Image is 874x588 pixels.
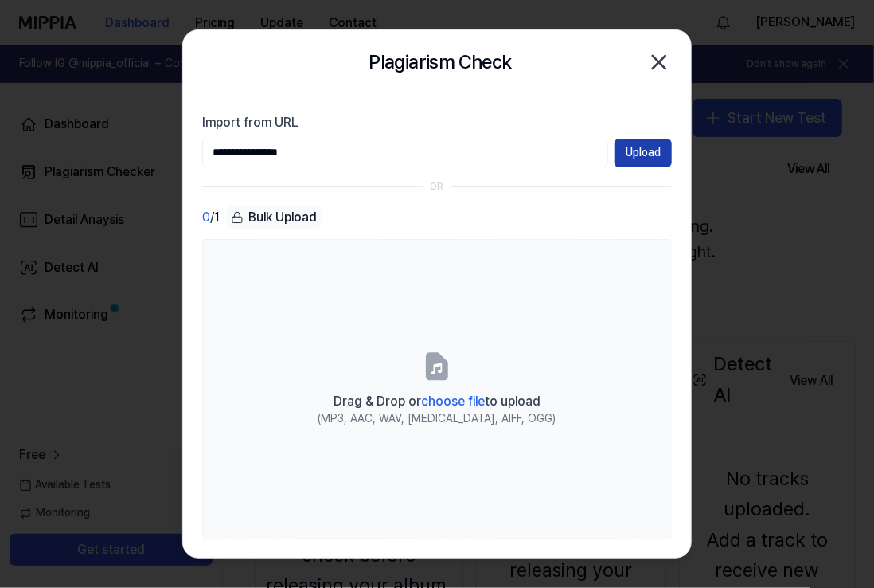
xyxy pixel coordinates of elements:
h2: Plagiarism Check [369,47,511,77]
button: Bulk Upload [226,206,322,229]
span: 0 [202,208,210,227]
div: (MP3, AAC, WAV, [MEDICAL_DATA], AIFF, OGG) [318,411,556,427]
div: / 1 [202,206,220,229]
span: Drag & Drop or to upload [334,394,540,409]
div: OR [431,180,444,194]
button: Upload [615,139,672,167]
label: Import from URL [202,113,672,132]
div: Bulk Upload [226,206,322,229]
span: choose file [421,394,485,409]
